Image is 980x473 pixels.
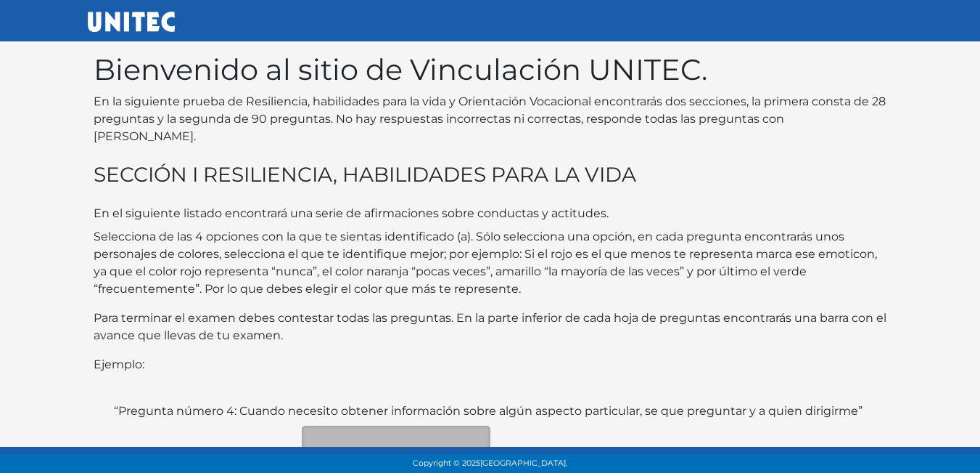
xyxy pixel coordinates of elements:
[94,205,887,222] p: En el siguiente listado encontrará una serie de afirmaciones sobre conductas y actitudes.
[114,403,862,420] label: “Pregunta número 4: Cuando necesito obtener información sobre algún aspecto particular, se que pr...
[94,310,887,344] p: Para terminar el examen debes contestar todas las preguntas. En la parte inferior de cada hoja de...
[480,458,567,468] span: [GEOGRAPHIC_DATA].
[88,12,175,32] img: UNITEC
[94,228,887,298] p: Selecciona de las 4 opciones con la que te sientas identificado (a). Sólo selecciona una opción, ...
[94,52,887,87] h1: Bienvenido al sitio de Vinculación UNITEC.
[94,163,887,187] h3: SECCIÓN I RESILIENCIA, HABILIDADES PARA LA VIDA
[94,356,887,373] p: Ejemplo:
[94,93,887,145] p: En la siguiente prueba de Resiliencia, habilidades para la vida y Orientación Vocacional encontra...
